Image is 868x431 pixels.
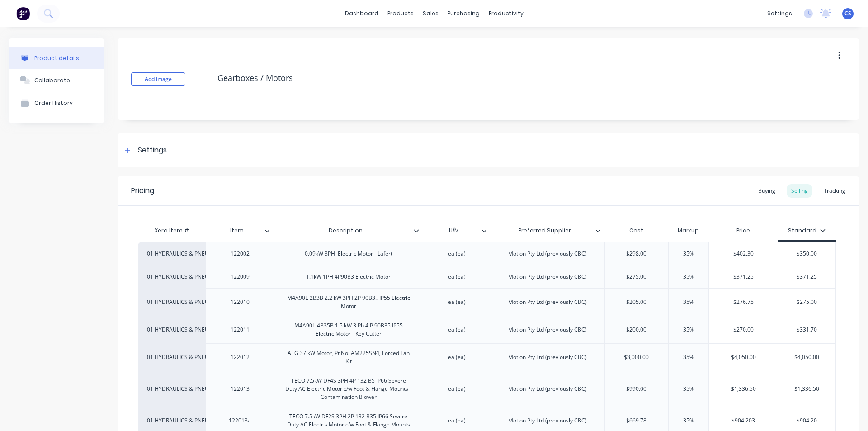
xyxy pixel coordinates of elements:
div: 01 HYDRAULICS & PNEUMATICS122010M4A90L-2B3B 2.2 kW 3PH 2P 90B3.. IP55 Electric Motorea (ea)Motion... [138,288,836,316]
div: 01 HYDRAULICS & PNEUMATICS [147,298,197,306]
div: $275.00 [778,291,835,313]
div: $200.00 [605,318,668,341]
div: Item [206,219,268,242]
div: sales [418,7,443,20]
div: 01 HYDRAULICS & PNEUMATICS [147,273,197,281]
div: 01 HYDRAULICS & PNEUMATICS1220020.09kW 3PH Electric Motor - Lafertea (ea)Motion Pty Ltd (previous... [138,242,836,265]
span: CS [844,9,851,18]
div: Motion Pty Ltd (previously CBC) [501,271,594,283]
div: Xero Item # [138,222,206,240]
div: $402.30 [709,242,778,265]
div: products [383,7,418,20]
button: Add image [131,72,185,86]
div: TECO 7.5kW DF4S 3PH 4P 132 B5 IP66 Severe Duty AC Electric Motor c/w Foot & Flange Mounts - Conta... [278,375,419,403]
div: 01 HYDRAULICS & PNEUMATICS [147,250,197,258]
div: Settings [138,145,167,156]
div: ea (ea) [434,248,480,260]
div: 35% [666,265,711,288]
div: Price [708,222,778,240]
div: 01 HYDRAULICS & PNEUMATICS122012AEG 37 kW Motor, Pt No: AM225SN4, Forced Fan Kitea (ea)Motion Pty... [138,343,836,371]
div: 01 HYDRAULICS & PNEUMATICS [147,326,197,334]
button: Collaborate [9,69,104,91]
div: settings [763,7,797,20]
div: $371.25 [778,265,835,288]
div: 01 HYDRAULICS & PNEUMATICS [147,353,197,361]
div: U/M [423,222,491,240]
div: 122013 [217,383,263,395]
div: $350.00 [778,242,835,265]
textarea: Gearboxes / Motors [213,67,784,89]
a: dashboard [340,7,383,20]
div: 122010 [217,296,263,308]
div: $331.70 [778,318,835,341]
div: Motion Pty Ltd (previously CBC) [501,248,594,260]
div: $990.00 [605,378,668,400]
div: ea (ea) [434,415,480,426]
div: 35% [666,242,711,265]
div: Product details [34,55,79,62]
div: 122002 [217,248,263,260]
div: 01 HYDRAULICS & PNEUMATICS1220091.1kW 1PH 4P90B3 Electric Motorea (ea)Motion Pty Ltd (previously ... [138,265,836,288]
div: Motion Pty Ltd (previously CBC) [501,324,594,336]
div: $276.75 [709,291,778,313]
div: $275.00 [605,265,668,288]
div: Standard [788,227,826,235]
div: M4A90L-2B3B 2.2 kW 3PH 2P 90B3.. IP55 Electric Motor [278,292,419,312]
div: AEG 37 kW Motor, Pt No: AM225SN4, Forced Fan Kit [278,347,419,367]
div: Motion Pty Ltd (previously CBC) [501,415,594,426]
div: Motion Pty Ltd (previously CBC) [501,383,594,395]
button: Product details [9,47,104,69]
div: Markup [668,222,708,240]
div: 35% [666,318,711,341]
div: $298.00 [605,242,668,265]
div: Tracking [819,184,850,198]
div: 01 HYDRAULICS & PNEUMATICS122011M4A90L-4B35B 1.5 kW 3 Ph 4 P 90B35 IP55 Electric Motor - Key Cutt... [138,316,836,343]
div: $205.00 [605,291,668,313]
div: 0.09kW 3PH Electric Motor - Lafert [297,248,400,260]
div: $371.25 [709,265,778,288]
div: 122009 [217,271,263,283]
div: $1,336.50 [778,378,835,400]
div: ea (ea) [434,296,480,308]
div: 01 HYDRAULICS & PNEUMATICS122013TECO 7.5kW DF4S 3PH 4P 132 B5 IP66 Severe Duty AC Electric Motor ... [138,371,836,407]
div: Pricing [131,185,154,196]
div: M4A90L-4B35B 1.5 kW 3 Ph 4 P 90B35 IP55 Electric Motor - Key Cutter [278,320,419,340]
div: Buying [754,184,780,198]
div: $1,336.50 [709,378,778,400]
div: Description [274,222,423,240]
div: U/M [423,219,485,242]
div: ea (ea) [434,351,480,363]
div: Motion Pty Ltd (previously CBC) [501,351,594,363]
div: 122011 [217,324,263,336]
div: purchasing [443,7,484,20]
div: Preferred Supplier [491,219,599,242]
div: Order History [34,99,73,106]
img: Factory [16,7,30,20]
div: Collaborate [34,77,70,84]
div: Item [206,222,274,240]
div: Selling [787,184,812,198]
div: $4,050.00 [778,346,835,369]
div: 1.1kW 1PH 4P90B3 Electric Motor [299,271,398,283]
div: ea (ea) [434,271,480,283]
div: $4,050.00 [709,346,778,369]
div: Cost [604,222,668,240]
div: $3,000.00 [605,346,668,369]
div: 122012 [217,351,263,363]
div: 01 HYDRAULICS & PNEUMATICS [147,385,197,393]
div: ea (ea) [434,324,480,336]
div: Description [274,219,417,242]
div: TECO 7.5kW DF2S 3PH 2P 132 B35 IP66 Severe Duty AC Electris Motor c/w Foot & Flange Mounts [278,411,419,431]
iframe: Intercom live chat [837,400,859,422]
div: Motion Pty Ltd (previously CBC) [501,296,594,308]
div: productivity [484,7,528,20]
div: ea (ea) [434,383,480,395]
div: $270.00 [709,318,778,341]
div: 35% [666,378,711,400]
div: Preferred Supplier [491,222,604,240]
div: 35% [666,346,711,369]
div: 122013a [217,415,263,426]
button: Order History [9,91,104,114]
div: 01 HYDRAULICS & PNEUMATICS [147,417,197,425]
